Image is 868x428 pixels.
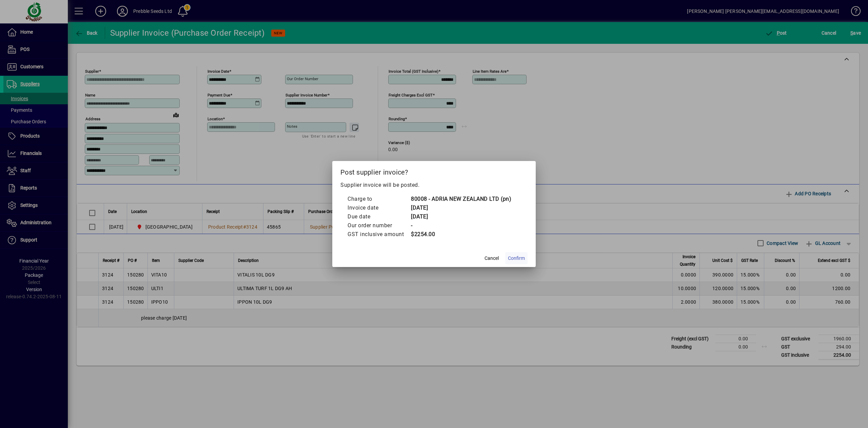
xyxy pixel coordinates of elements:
td: GST inclusive amount [347,230,411,239]
span: Cancel [485,255,499,262]
td: - [411,221,511,230]
td: 80008 - ADRIA NEW ZEALAND LTD (pn) [411,195,511,203]
td: Due date [347,212,411,221]
td: [DATE] [411,203,511,212]
button: Confirm [505,252,528,264]
td: Our order number [347,221,411,230]
td: Charge to [347,195,411,203]
p: Supplier invoice will be posted. [340,181,528,189]
h2: Post supplier invoice? [332,161,536,181]
button: Cancel [481,252,502,264]
td: $2254.00 [411,230,511,239]
td: [DATE] [411,212,511,221]
span: Confirm [508,255,525,262]
td: Invoice date [347,203,411,212]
